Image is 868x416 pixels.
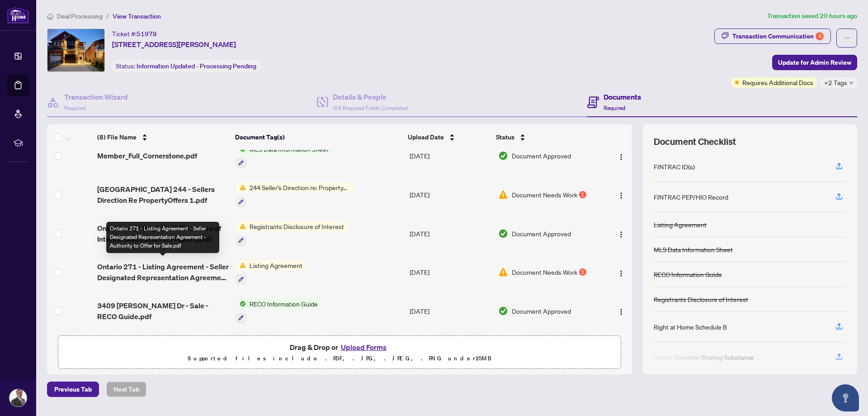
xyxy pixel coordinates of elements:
[614,148,628,163] button: Logo
[112,60,260,72] div: Status:
[832,384,859,411] button: Open asap
[849,81,854,85] span: down
[97,184,229,206] span: [GEOGRAPHIC_DATA] 244 - Sellers Direction Re PropertyOffers 1.pdf
[406,253,494,292] td: [DATE]
[236,221,246,231] img: Status Icon
[236,182,353,207] button: Status Icon244 Seller’s Direction re: Property/Offers
[732,29,824,43] div: Transaction Communication
[97,150,197,161] span: Member_Full_Cornerstone.pdf
[512,229,571,239] span: Document Approved
[406,175,494,214] td: [DATE]
[236,260,246,270] img: Status Icon
[64,353,615,364] p: Supported files include .PDF, .JPG, .JPEG, .PNG under 25 MB
[112,39,236,50] span: [STREET_ADDRESS][PERSON_NAME]
[778,55,851,70] span: Update for Admin Review
[654,269,722,279] div: RECO Information Guide
[97,300,229,322] span: 3409 [PERSON_NAME] Dr - Sale - RECO Guide.pdf
[512,306,571,316] span: Document Approved
[97,261,229,283] span: Ontario 271 - Listing Agreement - Seller Designated Representation Agreement - Authority to Offer...
[496,132,514,142] span: Status
[492,124,599,150] th: Status
[406,137,494,176] td: [DATE]
[618,308,625,316] img: Logo
[742,77,813,87] span: Requires Additional Docs
[614,187,628,202] button: Logo
[47,13,53,19] span: home
[824,77,847,88] span: +2 Tags
[404,124,492,150] th: Upload Date
[654,220,707,230] div: Listing Agreement
[604,91,641,102] h4: Documents
[406,214,494,253] td: [DATE]
[579,268,586,276] div: 1
[246,299,321,309] span: RECO Information Guide
[654,135,736,148] span: Document Checklist
[137,62,256,70] span: Information Updated - Processing Pending
[246,182,353,192] span: 244 Seller’s Direction re: Property/Offers
[58,336,621,369] span: Drag & Drop orUpload FormsSupported files include .PDF, .JPG, .JPEG, .PNG under25MB
[57,12,103,20] span: Deal Processing
[844,35,850,41] span: ellipsis
[236,144,332,168] button: Status IconMLS Data Information Sheet
[97,223,229,244] span: Ontario 161 - Registrant Disclosure of Interest Disposition of Property.pdf
[246,221,348,231] span: Registrants Disclosure of Interest
[106,11,109,21] li: /
[512,151,571,161] span: Document Approved
[333,105,408,111] span: 4/4 Required Fields Completed
[772,55,857,70] button: Update for Admin Review
[7,7,29,24] img: logo
[512,267,577,277] span: Document Needs Work
[290,341,389,353] span: Drag & Drop or
[236,221,348,246] button: Status IconRegistrants Disclosure of Interest
[654,294,748,304] div: Registrants Disclosure of Interest
[236,299,321,323] button: Status IconRECO Information Guide
[54,382,92,397] span: Previous Tab
[614,265,628,279] button: Logo
[112,29,157,39] div: Ticket #:
[137,30,157,38] span: 51978
[47,382,99,397] button: Previous Tab
[767,11,857,21] article: Transaction saved 20 hours ago
[618,231,625,238] img: Logo
[408,132,444,142] span: Upload Date
[579,191,586,198] div: 1
[236,260,306,285] button: Status IconListing Agreement
[94,124,232,150] th: (8) File Name
[9,389,27,406] img: Profile Icon
[64,91,128,102] h4: Transaction Wizard
[97,132,137,142] span: (8) File Name
[498,190,508,200] img: Document Status
[714,29,831,44] button: Transaction Communication4
[618,270,625,277] img: Logo
[113,12,161,20] span: View Transaction
[106,222,219,253] div: Ontario 271 - Listing Agreement - Seller Designated Representation Agreement - Authority to Offer...
[231,124,404,150] th: Document Tag(s)
[604,105,625,111] span: Required
[512,190,577,200] span: Document Needs Work
[64,105,86,111] span: Required
[618,192,625,199] img: Logo
[654,322,727,332] div: Right at Home Schedule B
[246,260,306,270] span: Listing Agreement
[333,91,408,102] h4: Details & People
[498,267,508,277] img: Document Status
[654,244,733,254] div: MLS Data Information Sheet
[654,192,728,202] div: FINTRAC PEP/HIO Record
[614,304,628,318] button: Logo
[236,182,246,192] img: Status Icon
[618,153,625,161] img: Logo
[406,292,494,330] td: [DATE]
[498,151,508,161] img: Document Status
[47,29,104,72] img: IMG-W12387291_1.jpg
[498,306,508,316] img: Document Status
[338,341,389,353] button: Upload Forms
[236,299,246,309] img: Status Icon
[654,162,695,172] div: FINTRAC ID(s)
[498,229,508,239] img: Document Status
[816,32,824,40] div: 4
[614,226,628,241] button: Logo
[106,382,146,397] button: Next Tab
